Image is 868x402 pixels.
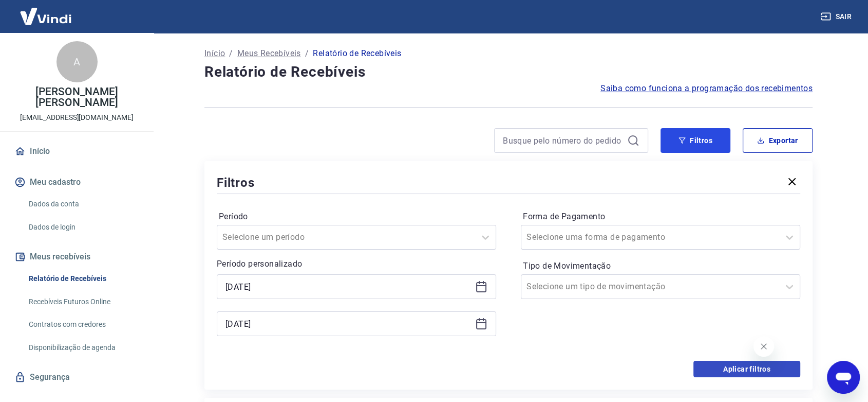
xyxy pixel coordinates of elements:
[25,291,141,312] a: Recebíveis Futuros Online
[819,7,856,26] button: Sair
[12,1,79,32] img: Vindi
[219,211,494,223] label: Período
[12,246,141,268] button: Meus recebíveis
[8,86,145,108] p: [PERSON_NAME] [PERSON_NAME]
[827,361,860,394] iframe: Botão para abrir a janela de mensagens
[217,174,255,191] h5: Filtros
[225,316,471,331] input: Data final
[20,112,134,123] p: [EMAIL_ADDRESS][DOMAIN_NAME]
[503,133,623,148] input: Busque pelo número do pedido
[743,128,813,153] button: Exportar
[25,217,141,238] a: Dados de login
[204,47,225,60] a: Início
[753,336,774,357] iframe: Fechar mensagem
[25,194,141,215] a: Dados da conta
[25,268,141,289] a: Relatório de Recebíveis
[523,211,798,223] label: Forma de Pagamento
[25,337,141,358] a: Disponibilização de agenda
[661,128,730,153] button: Filtros
[12,140,141,163] a: Início
[12,171,141,194] button: Meu cadastro
[229,47,233,60] p: /
[25,314,141,335] a: Contratos com credores
[12,366,141,389] a: Segurança
[313,47,401,60] p: Relatório de Recebíveis
[217,258,496,270] p: Período personalizado
[56,41,98,82] div: A
[305,47,309,60] p: /
[225,279,471,294] input: Data inicial
[523,260,798,272] label: Tipo de Movimentação
[6,7,86,15] span: Olá! Precisa de ajuda?
[693,361,800,377] button: Aplicar filtros
[600,82,813,95] a: Saiba como funciona a programação dos recebimentos
[204,62,813,82] h4: Relatório de Recebíveis
[237,47,301,60] a: Meus Recebíveis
